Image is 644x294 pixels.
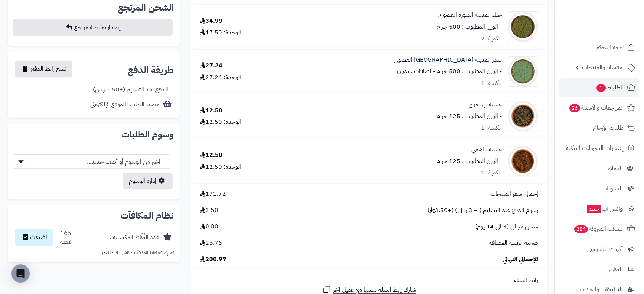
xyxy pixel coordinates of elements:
[481,168,502,177] div: الكمية: 1
[200,255,226,264] span: 200.97
[90,100,159,109] div: مصدر الطلب :الموقع الإلكتروني
[438,11,502,19] a: حناء المدينة المنورة العضوي
[559,119,639,137] a: طلبات الإرجاع
[200,118,241,126] div: الوحدة: 12.50
[60,229,72,246] div: 165
[200,151,223,160] div: 12.50
[31,64,66,73] span: نسخ رابط الدفع
[569,104,580,112] span: 26
[128,66,174,75] h2: طريقة الدفع
[109,233,159,242] div: عدد النِّقَاط المكتسبة :
[14,249,174,256] p: تم إضافة نقاط المكافآت - كاش باك - للعميل
[559,240,639,258] a: أدوات التسويق
[60,238,72,246] div: نقطة
[437,67,502,76] small: - الوزن المطلوب : 500 جرام
[508,56,538,87] img: 1690052262-Seder%20Leaves%20Powder%20Organic-90x90.jpg
[590,244,623,254] span: أدوات التسويق
[14,130,174,139] h2: وسوم الطلبات
[559,38,639,56] a: لوحة التحكم
[596,82,624,93] span: الطلبات
[93,85,168,94] div: الدفع عند التسليم (+3.50 ر.س)
[490,190,538,198] span: إجمالي سعر المنتجات
[596,84,606,92] span: 1
[13,19,173,36] button: إصدار بوليصة مرتجع
[200,190,226,198] span: 171.72
[200,163,241,171] div: الوحدة: 12.50
[123,173,173,189] a: إدارة الوسوم
[586,203,623,214] span: وآتس آب
[397,67,435,76] small: - اضافات : بدون
[559,179,639,198] a: المدونة
[559,220,639,238] a: السلات المتروكة284
[437,22,502,31] small: - الوزن المطلوب : 500 جرام
[559,139,639,157] a: إشعارات التحويلات البنكية
[200,239,222,248] span: 25.76
[593,123,624,133] span: طلبات الإرجاع
[15,229,53,246] button: أُضيفت
[200,17,223,26] div: 34.99
[194,276,544,285] div: رابط السلة
[596,42,624,53] span: لوحة التحكم
[481,79,502,88] div: الكمية: 1
[15,61,72,77] button: نسخ رابط الدفع
[508,11,538,42] img: 1689399858-Henna%20Organic-90x90.jpg
[582,62,624,73] span: الأقسام والمنتجات
[608,264,623,275] span: التقارير
[503,255,538,264] span: الإجمالي النهائي
[606,183,623,194] span: المدونة
[489,239,538,248] span: ضريبة القيمة المضافة
[508,146,538,176] img: 1693553391-Brahmi-90x90.jpg
[437,157,502,166] small: - الوزن المطلوب : 125 جرام
[14,155,170,169] span: -- اختر من الوسوم أو أضف جديد... --
[11,264,30,283] div: Open Intercom Messenger
[574,224,624,234] span: السلات المتروكة
[475,222,538,231] span: شحن مجاني (3 الى 14 يوم)
[14,211,174,220] h2: نظام المكافآت
[469,100,502,109] a: عشبة بهرنجراج
[574,225,588,233] span: 284
[559,260,639,278] a: التقارير
[481,124,502,133] div: الكمية: 1
[481,34,502,43] div: الكمية: 2
[587,205,601,213] span: جديد
[118,3,174,12] h2: الشحن المرتجع
[508,101,538,131] img: 1693553337-Bhringraj-90x90.jpg
[559,99,639,117] a: المراجعات والأسئلة26
[428,206,538,215] span: رسوم الدفع عند التسليم ( + 3 ريال ) (+3.50 )
[559,200,639,218] a: وآتس آبجديد
[559,78,639,97] a: الطلبات1
[566,143,624,153] span: إشعارات التحويلات البنكية
[200,61,223,70] div: 27.24
[200,28,241,37] div: الوحدة: 17.50
[200,73,241,82] div: الوحدة: 27.24
[437,112,502,121] small: - الوزن المطلوب : 125 جرام
[200,206,218,215] span: 3.50
[14,154,170,169] span: -- اختر من الوسوم أو أضف جديد... --
[559,159,639,177] a: العملاء
[200,222,218,231] span: 0.00
[471,145,502,154] a: عشبة براهمي
[200,106,223,115] div: 12.50
[608,163,623,174] span: العملاء
[569,102,624,113] span: المراجعات والأسئلة
[394,56,502,64] a: سدر المدينة [GEOGRAPHIC_DATA] العضوي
